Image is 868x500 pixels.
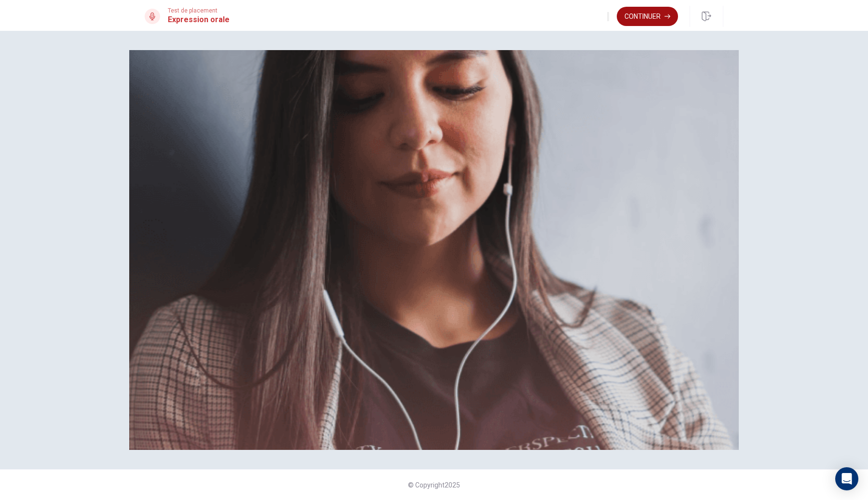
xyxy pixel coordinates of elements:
[835,467,858,490] div: Open Intercom Messenger
[129,50,739,450] img: speaking intro
[617,7,678,26] button: Continuer
[168,7,230,14] span: Test de placement
[408,481,460,489] span: © Copyright 2025
[168,14,230,26] h1: Expression orale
